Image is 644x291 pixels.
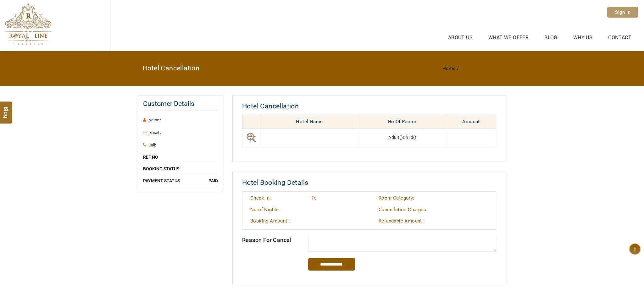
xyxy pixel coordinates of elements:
a: What we Offer [487,33,530,42]
th: Amount [446,115,496,128]
span: Child [403,135,413,140]
h2: Customer Details [143,100,218,111]
div: Booking Amount : [246,218,305,224]
a: Contact [607,33,633,42]
div: Refundable Amount : [374,218,433,224]
div: Check In: [246,195,305,201]
h2: Hotel Cancellation [242,102,496,110]
li: Hotel Cancellation [460,66,500,71]
h2: Hotel Booking Details [242,178,496,187]
span: Name : [146,118,161,122]
span: PAID [208,175,218,187]
span: Email : [147,130,161,135]
small: Payment Status [143,175,180,187]
a: Sign In [607,7,638,18]
div: To [305,195,364,201]
div: No of Nights: [246,206,305,213]
img: The Royal Line Holidays [5,3,52,45]
a: Home [442,66,457,71]
small: Booking Status [143,163,179,175]
th: No Of Person [359,115,446,128]
a: Blog [543,33,559,42]
a: Why Us [572,33,594,42]
div: Room Category: [374,195,433,201]
th: Hotel Name [260,115,359,128]
small: Ref No [143,151,158,163]
div: Reason For Cancel [237,236,303,244]
span: Call: [146,143,156,147]
h2: Hotel Cancellation [143,64,199,72]
span: Adult [388,135,399,140]
div: Cancellation Charges: [374,206,433,213]
a: About Us [447,33,474,42]
span: Blog [2,107,10,112]
td: ( ) ( ) [359,129,446,146]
